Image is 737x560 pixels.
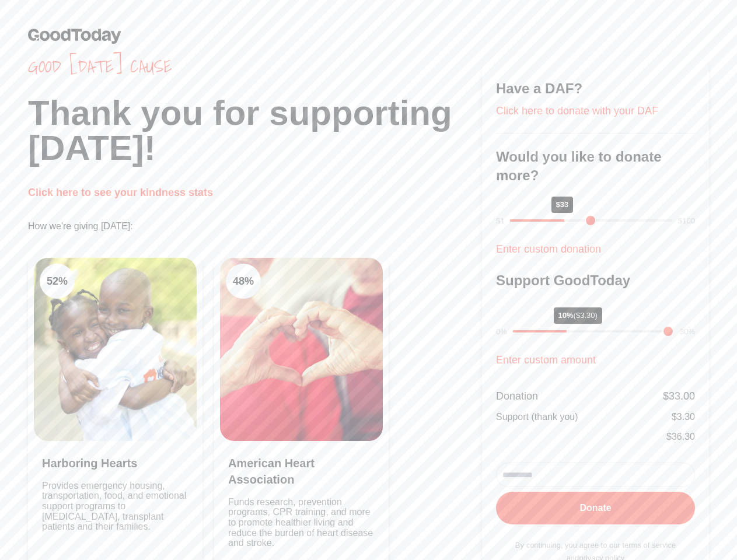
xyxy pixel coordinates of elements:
h1: Thank you for supporting [DATE]! [28,96,482,166]
div: $ [666,430,695,444]
div: 30% [680,326,695,338]
h3: American Heart Association [228,455,375,488]
div: 10% [554,307,602,324]
span: ($3.30) [574,311,598,320]
span: 3.30 [677,412,695,422]
p: How we're giving [DATE]: [28,219,482,233]
p: Provides emergency housing, transportation, food, and emotional support programs to [MEDICAL_DATA... [42,481,188,548]
a: Enter custom amount [496,354,596,366]
a: Enter custom donation [496,243,601,255]
button: Donate [496,492,695,524]
img: Clean Cooking Alliance [220,258,383,441]
p: Funds research, prevention programs, CPR training, and more to promote healthier living and reduc... [228,497,375,548]
div: $33 [551,197,574,213]
div: $1 [496,215,504,227]
img: Clean Air Task Force [34,258,197,441]
div: Support (thank you) [496,410,578,424]
div: 0% [496,326,507,338]
span: Good [DATE] cause [28,56,482,77]
div: Donation [496,388,538,404]
div: $ [663,388,695,404]
a: Click here to see your kindness stats [28,187,213,198]
a: Click here to donate with your DAF [496,105,658,117]
div: 48 % [226,264,261,299]
h3: Harboring Hearts [42,455,188,471]
div: $100 [678,215,695,227]
div: $ [672,410,695,424]
h3: Support GoodToday [496,271,695,290]
h3: Would you like to donate more? [496,148,695,185]
img: GoodToday [28,28,121,44]
div: 52 % [40,264,75,299]
span: 36.30 [672,432,695,442]
span: 33.00 [669,390,695,402]
h3: Have a DAF? [496,79,695,98]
